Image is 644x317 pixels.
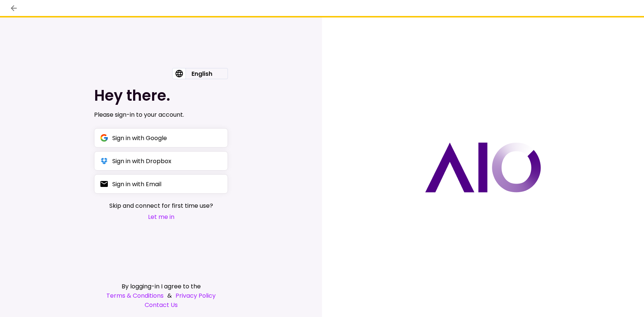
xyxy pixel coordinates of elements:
[94,110,228,119] div: Please sign-in to your account.
[176,291,216,300] a: Privacy Policy
[109,212,213,221] button: Let me in
[112,179,161,189] div: Sign in with Email
[186,68,218,79] div: English
[94,300,228,310] a: Contact Us
[112,133,167,143] div: Sign in with Google
[94,151,228,171] button: Sign in with Dropbox
[94,174,228,194] button: Sign in with Email
[425,142,541,193] img: AIO logo
[94,128,228,148] button: Sign in with Google
[94,87,228,104] h1: Hey there.
[112,156,171,166] div: Sign in with Dropbox
[109,201,213,210] span: Skip and connect for first time use?
[106,291,164,300] a: Terms & Conditions
[94,282,228,291] div: By logging-in I agree to the
[94,291,228,300] div: &
[7,2,20,14] button: back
